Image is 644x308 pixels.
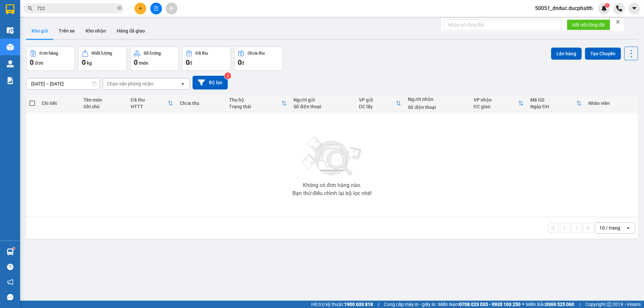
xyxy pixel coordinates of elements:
[193,76,228,89] button: Bộ lọc
[248,51,265,56] div: Chưa thu
[615,19,620,24] span: close
[530,97,576,103] div: Mã GD
[111,23,150,39] button: Hàng đã giao
[616,5,622,11] img: phone-icon
[53,23,80,39] button: Trên xe
[154,6,158,11] span: file-add
[80,23,111,39] button: Kho nhận
[42,101,76,106] div: Chi tiết
[190,60,192,66] span: đ
[229,104,281,109] div: Trạng thái
[356,95,405,112] th: Toggle SortBy
[359,97,396,103] div: VP gửi
[92,51,112,56] div: Khối lượng
[166,3,177,14] button: aim
[139,60,148,66] span: món
[530,4,598,12] span: 50051_dnduc.ducphatth
[134,58,138,66] span: 0
[527,95,585,112] th: Toggle SortBy
[180,81,185,86] svg: open
[344,302,373,307] strong: 1900 633 818
[299,133,366,180] img: svg+xml;base64,PHN2ZyBjbGFzcz0ibGlzdC1wbHVnX19zdmciIHhtbG5zPSJodHRwOi8vd3d3LnczLm9yZy8yMDAwL3N2Zy...
[378,301,379,308] span: |
[234,47,283,71] button: Chưa thu0đ
[293,104,352,109] div: Số điện thoại
[384,301,436,308] span: Cung cấp máy in - giấy in:
[229,97,281,103] div: Thu hộ
[626,225,631,231] svg: open
[78,47,127,71] button: Khối lượng0kg
[459,302,521,307] strong: 0708 023 035 - 0935 103 250
[628,3,640,14] button: caret-down
[107,80,153,87] div: Chọn văn phòng nhận
[293,97,352,103] div: Người gửi
[7,27,14,34] img: warehouse-icon
[526,301,574,308] span: Miền Bắc
[117,5,121,12] span: close-circle
[7,60,14,67] img: warehouse-icon
[522,303,524,306] span: ⚪️
[40,51,58,56] div: Đơn hàng
[292,191,372,196] div: Bạn thử điều chỉnh lại bộ lọc nhé!
[7,248,14,255] img: warehouse-icon
[599,225,620,231] div: 10 / trang
[606,3,608,8] span: 1
[311,301,373,308] span: Hỗ trợ kỹ thuật:
[7,44,14,51] img: warehouse-icon
[408,105,467,110] div: Số điện thoại
[144,51,161,56] div: Số lượng
[585,48,621,60] button: Tạo Chuyến
[82,58,86,66] span: 0
[7,264,13,270] span: question-circle
[26,23,53,39] button: Kho gửi
[37,5,116,12] input: Tìm tên, số ĐT hoặc mã đơn
[601,5,607,11] img: icon-new-feature
[572,21,605,28] span: Kết nối tổng đài
[87,60,92,66] span: kg
[127,95,177,112] th: Toggle SortBy
[7,294,13,300] span: message
[186,58,190,66] span: 0
[13,247,15,249] sup: 1
[196,51,208,56] div: Đã thu
[26,47,75,71] button: Đơn hàng0đơn
[135,3,146,14] button: plus
[26,78,100,89] input: Select a date range.
[470,95,527,112] th: Toggle SortBy
[117,6,121,10] span: close-circle
[7,77,14,84] img: solution-icon
[551,48,582,60] button: Lên hàng
[224,72,231,79] sup: 2
[84,97,124,103] div: Tên món
[545,302,574,307] strong: 0369 525 060
[530,104,576,109] div: Ngày ĐH
[150,3,162,14] button: file-add
[131,97,168,103] div: Đã thu
[605,3,609,8] sup: 1
[474,104,518,109] div: ĐC giao
[35,60,43,66] span: đơn
[444,19,561,30] input: Nhập số tổng đài
[6,4,14,14] img: logo-vxr
[303,183,361,188] div: Không có đơn hàng nào.
[226,95,290,112] th: Toggle SortBy
[182,47,231,71] button: Đã thu0đ
[438,301,521,308] span: Miền Nam
[7,279,13,285] span: notification
[180,101,222,106] div: Chưa thu
[567,19,610,30] button: Kết nối tổng đài
[359,104,396,109] div: ĐC lấy
[238,58,241,66] span: 0
[607,302,611,307] span: copyright
[631,5,637,11] span: caret-down
[131,104,168,109] div: HTTT
[579,301,580,308] span: |
[138,6,143,11] span: plus
[130,47,179,71] button: Số lượng0món
[408,97,467,102] div: Người nhận
[28,6,33,11] span: search
[588,101,635,106] div: Nhân viên
[30,58,34,66] span: 0
[474,97,518,103] div: VP nhận
[169,6,174,11] span: aim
